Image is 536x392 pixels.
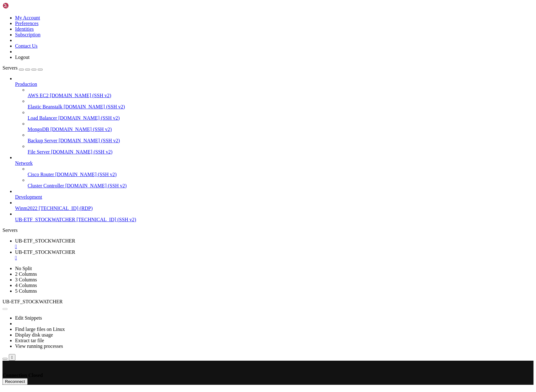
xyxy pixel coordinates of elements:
span: [DOMAIN_NAME] (SSH v2) [51,149,113,154]
span: AWS EC2 [28,93,49,98]
li: File Server [DOMAIN_NAME] (SSH v2) [28,144,533,155]
span: [DOMAIN_NAME] (SSH v2) [55,172,117,177]
a: 2 Columns [15,271,37,277]
a: Identities [15,26,34,32]
span: [TECHNICAL_ID] (RDP) [39,206,93,211]
a: 4 Columns [15,283,37,288]
a: Find large files on Linux [15,327,65,332]
span: [DOMAIN_NAME] (SSH v2) [65,183,127,188]
a: 5 Columns [15,288,37,294]
span: Load Balancer [28,115,57,121]
a: MongoDB [DOMAIN_NAME] (SSH v2) [28,127,533,132]
a: No Split [15,266,32,271]
a: My Account [15,15,40,20]
a: View running processes [15,343,63,349]
a: AWS EC2 [DOMAIN_NAME] (SSH v2) [28,93,533,98]
a: Cluster Controller [DOMAIN_NAME] (SSH v2) [28,183,533,189]
a: Production [15,81,533,87]
span: Production [15,81,37,87]
span: Cluster Controller [28,183,64,188]
span: UB-ETF_STOCKWATCHER [15,217,75,222]
a: Display disk usage [15,332,53,337]
a: UB-ETF_STOCKWATCHER [15,238,533,249]
span: MongoDB [28,127,49,132]
img: Shellngn [3,3,39,9]
span: File Server [28,149,50,154]
li: Network [15,155,533,189]
a: Logout [15,55,29,60]
button:  [9,354,15,361]
span: UB-ETF_STOCKWATCHER [15,249,75,255]
span: Elastic Beanstalk [28,104,62,109]
a:  [15,244,533,249]
a: Backup Server [DOMAIN_NAME] (SSH v2) [28,138,533,144]
a: Elastic Beanstalk [DOMAIN_NAME] (SSH v2) [28,104,533,110]
span: UB-ETF_STOCKWATCHER [3,299,63,304]
li: Development [15,189,533,200]
li: Load Balancer [DOMAIN_NAME] (SSH v2) [28,110,533,121]
span: [DOMAIN_NAME] (SSH v2) [59,138,120,143]
a: Load Balancer [DOMAIN_NAME] (SSH v2) [28,115,533,121]
a: Contact Us [15,43,38,49]
a: Development [15,194,533,200]
a: Subscription [15,32,40,37]
span: [DOMAIN_NAME] (SSH v2) [58,115,120,121]
span: [TECHNICAL_ID] (SSH v2) [77,217,136,222]
span: [DOMAIN_NAME] (SSH v2) [50,93,111,98]
a: Network [15,160,533,166]
a: Servers [3,65,43,71]
span: Development [15,194,42,200]
span: Network [15,160,33,166]
li: Cluster Controller [DOMAIN_NAME] (SSH v2) [28,177,533,189]
a: File Server [DOMAIN_NAME] (SSH v2) [28,149,533,155]
a: Winm2022 [TECHNICAL_ID] (RDP) [15,206,533,211]
li: Backup Server [DOMAIN_NAME] (SSH v2) [28,132,533,144]
li: MongoDB [DOMAIN_NAME] (SSH v2) [28,121,533,132]
li: Cisco Router [DOMAIN_NAME] (SSH v2) [28,166,533,177]
a: UB-ETF_STOCKWATCHER [15,249,533,261]
a: Preferences [15,21,39,26]
span: Winm2022 [15,206,37,211]
span: [DOMAIN_NAME] (SSH v2) [64,104,125,109]
span: [DOMAIN_NAME] (SSH v2) [50,127,112,132]
span: Servers [3,65,18,71]
span: Backup Server [28,138,57,143]
li: Elastic Beanstalk [DOMAIN_NAME] (SSH v2) [28,98,533,110]
li: Production [15,76,533,155]
a: UB-ETF_STOCKWATCHER [TECHNICAL_ID] (SSH v2) [15,217,533,222]
span: Cisco Router [28,172,54,177]
a:  [15,255,533,261]
a: Cisco Router [DOMAIN_NAME] (SSH v2) [28,172,533,177]
li: AWS EC2 [DOMAIN_NAME] (SSH v2) [28,87,533,98]
div: Servers [3,227,533,233]
a: Edit Snippets [15,315,42,321]
span: UB-ETF_STOCKWATCHER [15,238,75,243]
div:  [11,355,13,360]
a: 3 Columns [15,277,37,282]
a: Extract tar file [15,338,44,343]
li: UB-ETF_STOCKWATCHER [TECHNICAL_ID] (SSH v2) [15,211,533,222]
li: Winm2022 [TECHNICAL_ID] (RDP) [15,200,533,211]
